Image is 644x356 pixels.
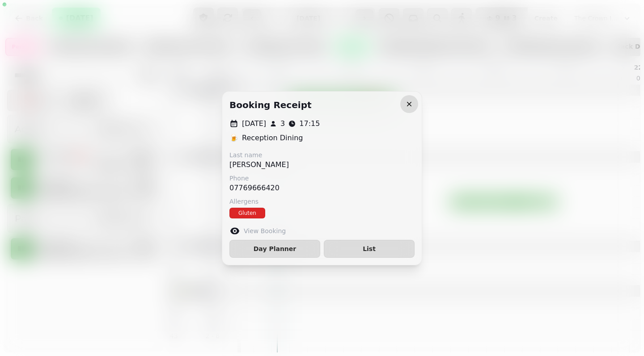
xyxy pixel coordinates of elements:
[244,226,286,235] label: View Booking
[229,197,415,206] label: Allergens
[242,118,266,129] p: [DATE]
[242,133,303,143] p: Reception Dining
[229,240,320,258] button: Day Planner
[331,246,407,252] span: List
[229,174,280,183] label: Phone
[280,118,285,129] p: 3
[299,118,320,129] p: 17:15
[229,183,280,193] p: 07769666420
[238,209,256,217] p: Gluten
[229,159,289,170] p: [PERSON_NAME]
[229,99,312,111] h2: Booking receipt
[237,246,313,252] span: Day Planner
[229,151,289,159] label: Last name
[229,133,238,143] p: 🍺
[324,240,415,258] button: List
